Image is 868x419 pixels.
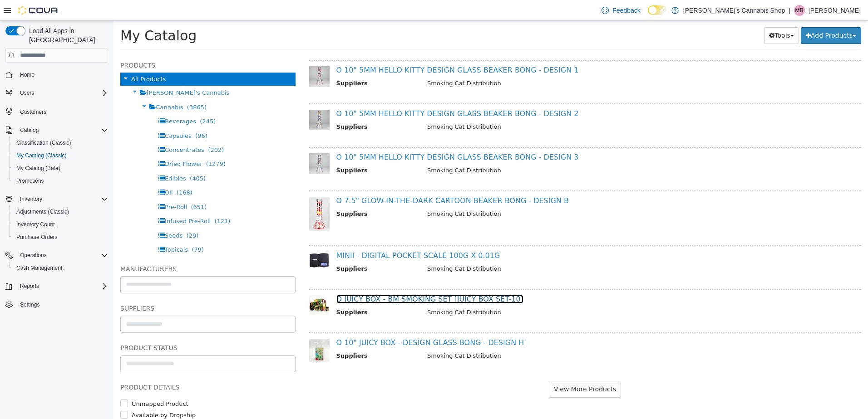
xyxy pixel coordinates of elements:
button: Reports [16,281,43,292]
a: My Catalog (Beta) [13,163,64,174]
nav: Complex example [5,64,108,335]
img: 150 [196,231,216,248]
p: [PERSON_NAME]'s Cannabis Shop [683,5,785,16]
img: Cova [18,6,59,15]
span: My Catalog (Classic) [13,150,108,161]
span: My Catalog (Beta) [13,163,108,174]
button: Operations [2,249,112,262]
span: Cash Management [13,263,108,273]
a: Cash Management [13,263,66,273]
a: MINII - DIGITAL POCKET SCALE 100G X 0.01G [223,230,387,239]
span: (79) [78,225,90,232]
a: O 10" 5MM HELLO KITTY DESIGN GLASS BEAKER BONG - DESIGN 2 [223,88,465,97]
td: Smoking Cat Distribution [307,331,728,342]
h5: Manufacturers [7,243,182,253]
th: Suppliers [223,287,307,298]
button: Home [2,68,112,81]
h5: Products [7,39,182,50]
span: [PERSON_NAME]'s Cannabis [33,68,116,75]
button: Adjustments (Classic) [9,205,112,218]
label: Available by Dropship [16,390,82,399]
button: View More Products [435,360,508,377]
button: Settings [2,298,112,311]
a: O 10" JUICY BOX - DESIGN GLASS BONG - DESIGN H [223,317,411,326]
th: Suppliers [223,145,307,156]
span: Settings [20,301,39,308]
a: Settings [16,299,43,310]
span: Inventory [16,194,108,205]
th: Suppliers [223,102,307,113]
span: Dark Mode [648,15,648,15]
span: (168) [63,168,79,175]
span: Classification (Classic) [13,137,108,148]
a: O 7.5" GLOW-IN-THE-DARK CARTOON BEAKER BONG - DESIGN B [223,175,455,184]
td: Smoking Cat Distribution [307,58,728,69]
span: Dried Flower [51,140,89,146]
span: (121) [101,197,117,204]
span: Edibles [51,154,73,161]
span: Purchase Orders [13,232,108,243]
span: Operations [16,250,108,261]
span: Operations [20,252,47,259]
button: Purchase Orders [9,231,112,244]
span: Reports [20,283,39,290]
span: Promotions [16,177,44,185]
span: MR [795,5,804,16]
span: Seeds [51,211,69,218]
a: O JUICY BOX - BM SMOKING SET [JUICY BOX SET-10] [223,274,410,283]
a: My Catalog (Classic) [13,150,70,161]
img: 150 [196,274,216,294]
td: Smoking Cat Distribution [307,244,728,255]
button: Inventory [16,194,46,205]
button: Reports [2,280,112,292]
span: All Products [18,55,52,62]
a: Inventory Count [13,219,59,230]
span: (96) [82,112,94,118]
button: Tools [651,6,686,23]
a: Classification (Classic) [13,137,75,148]
img: 150 [196,318,216,341]
button: My Catalog (Classic) [9,149,112,162]
img: 150 [196,89,216,109]
td: Smoking Cat Distribution [307,102,728,113]
button: Customers [2,105,112,118]
span: Adjustments (Classic) [16,208,69,215]
span: Settings [16,299,108,310]
span: (405) [76,154,92,161]
button: Inventory Count [9,218,112,231]
span: Pre-Roll [51,183,74,190]
img: 150 [196,132,216,153]
span: Topicals [51,225,74,232]
span: Infused Pre-Roll [51,197,97,204]
span: (202) [94,126,110,132]
span: Oil [51,168,59,175]
td: Smoking Cat Distribution [307,189,728,200]
p: [PERSON_NAME] [809,5,861,16]
span: (651) [77,183,93,190]
span: Catalog [20,127,39,134]
span: Concentrates [51,126,91,132]
a: O 10" 5MM HELLO KITTY DESIGN GLASS BEAKER BONG - DESIGN 3 [223,132,465,141]
button: Add Products [687,6,748,23]
button: Operations [16,250,50,261]
a: Home [16,69,38,80]
span: Purchase Orders [16,234,58,241]
span: Capsules [51,112,78,118]
span: My Catalog [7,7,83,23]
h5: Product Status [7,322,182,332]
span: Adjustments (Classic) [13,206,108,217]
button: Catalog [16,125,42,136]
span: Users [16,88,108,98]
input: Dark Mode [648,5,667,15]
button: Inventory [2,193,112,205]
a: Adjustments (Classic) [13,206,73,217]
button: Catalog [2,124,112,136]
span: Home [20,71,35,78]
a: Purchase Orders [13,232,61,243]
button: My Catalog (Beta) [9,162,112,175]
div: Marc Riendeau [794,5,805,16]
button: Cash Management [9,262,112,274]
span: Load All Apps in [GEOGRAPHIC_DATA] [25,26,108,44]
img: 150 [196,45,216,66]
span: My Catalog (Classic) [16,152,67,159]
